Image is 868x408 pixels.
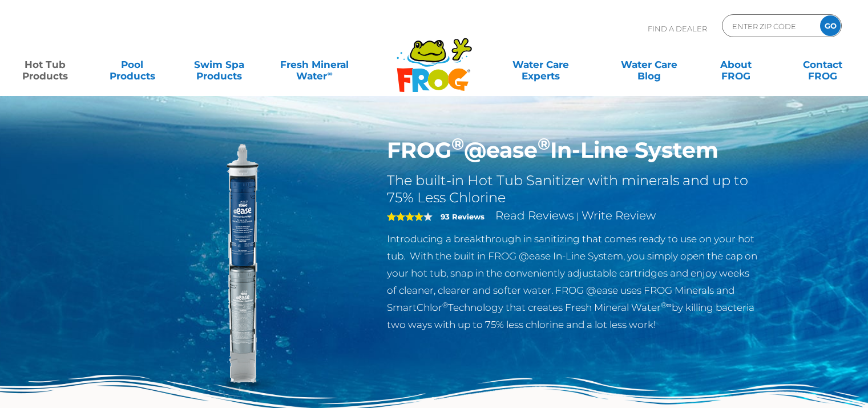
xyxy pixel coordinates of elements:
a: ContactFROG [789,53,857,76]
a: Fresh MineralWater∞ [272,53,357,76]
a: Water CareBlog [615,53,683,76]
span: 4 [387,212,423,221]
a: Read Reviews [495,209,574,222]
sup: ® [442,301,448,309]
a: AboutFROG [702,53,769,76]
img: Frog Products Logo [390,23,478,93]
h1: FROG @ease In-Line System [387,137,760,163]
img: inline-system.png [109,137,370,399]
sup: ® [451,134,464,154]
strong: 93 Reviews [441,212,485,221]
a: Swim SpaProducts [185,53,253,76]
a: Hot TubProducts [11,53,79,76]
sup: ®∞ [661,301,672,309]
sup: ® [538,134,550,154]
input: GO [820,15,841,36]
p: Introducing a breakthrough in sanitizing that comes ready to use on your hot tub. With the built ... [387,230,760,333]
a: Water CareExperts [486,53,596,76]
span: | [576,211,579,222]
h2: The built-in Hot Tub Sanitizer with minerals and up to 75% Less Chlorine [387,172,760,206]
a: PoolProducts [98,53,165,76]
p: Find A Dealer [648,14,707,43]
a: Write Review [582,209,656,222]
sup: ∞ [327,69,332,78]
